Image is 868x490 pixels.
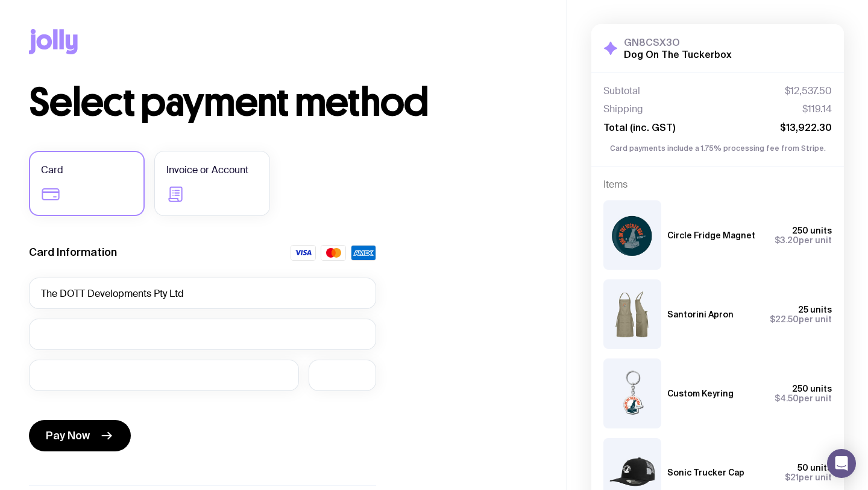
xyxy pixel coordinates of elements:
[46,428,90,443] span: Pay Now
[785,472,799,482] span: $21
[780,121,832,133] span: $13,922.30
[41,369,287,381] iframe: Secure expiration date input frame
[166,163,248,177] span: Invoice or Account
[827,449,856,478] div: Open Intercom Messenger
[29,278,376,309] input: Full name
[775,235,799,245] span: $3.20
[797,463,832,472] span: 50 units
[321,369,364,381] iframe: Secure CVC input frame
[798,305,832,314] span: 25 units
[603,121,675,133] span: Total (inc. GST)
[770,314,799,324] span: $22.50
[785,472,832,482] span: per unit
[624,36,732,48] h3: GN8CSX3O
[792,226,832,235] span: 250 units
[29,420,131,451] button: Pay Now
[603,85,640,97] span: Subtotal
[775,393,799,403] span: $4.50
[667,310,734,319] h3: Santorini Apron
[41,328,364,340] iframe: Secure card number input frame
[785,85,832,97] span: $12,537.50
[792,384,832,393] span: 250 units
[667,231,755,240] h3: Circle Fridge Magnet
[29,245,117,259] label: Card Information
[41,163,63,177] span: Card
[29,83,538,122] h1: Select payment method
[603,179,832,191] h4: Items
[667,468,744,477] h3: Sonic Trucker Cap
[775,393,832,403] span: per unit
[603,103,643,115] span: Shipping
[624,48,732,60] h2: Dog On The Tuckerbox
[770,314,832,324] span: per unit
[802,103,832,115] span: $119.14
[775,235,832,245] span: per unit
[603,143,832,154] p: Card payments include a 1.75% processing fee from Stripe.
[667,389,734,398] h3: Custom Keyring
